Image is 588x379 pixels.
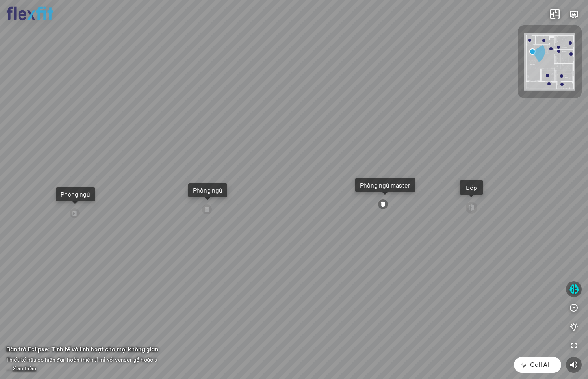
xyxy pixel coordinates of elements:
[6,365,36,372] span: ...
[464,184,479,191] div: Bếp
[360,181,410,189] div: Phòng ngủ master
[514,357,561,373] button: Call AI
[61,190,90,198] div: Phòng ngủ
[530,360,549,370] span: Call AI
[524,33,575,91] img: Flexfit_Apt1_M__JKL4XAWR2ATG.png
[13,366,36,372] span: Xem thêm
[193,186,223,194] div: Phòng ngủ
[6,6,54,21] img: logo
